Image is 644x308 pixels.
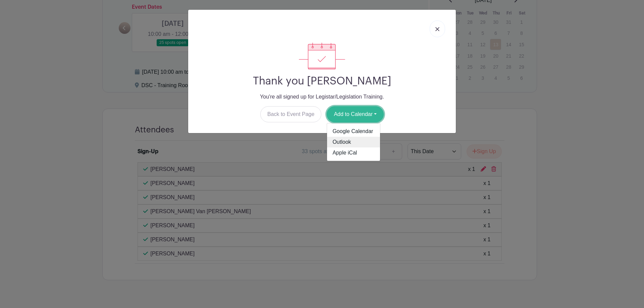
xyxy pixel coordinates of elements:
h2: Thank you [PERSON_NAME] [194,75,450,87]
a: Apple iCal [327,147,380,158]
button: Add to Calendar [327,106,384,122]
img: signup_complete-c468d5dda3e2740ee63a24cb0ba0d3ce5d8a4ecd24259e683200fb1569d990c8.svg [299,43,345,69]
img: close_button-5f87c8562297e5c2d7936805f587ecaba9071eb48480494691a3f1689db116b3.svg [435,27,439,31]
p: You're all signed up for Legistar/Legislation Training. [194,93,450,101]
a: Google Calendar [327,126,380,137]
a: Outlook [327,137,380,147]
a: Back to Event Page [260,106,322,122]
